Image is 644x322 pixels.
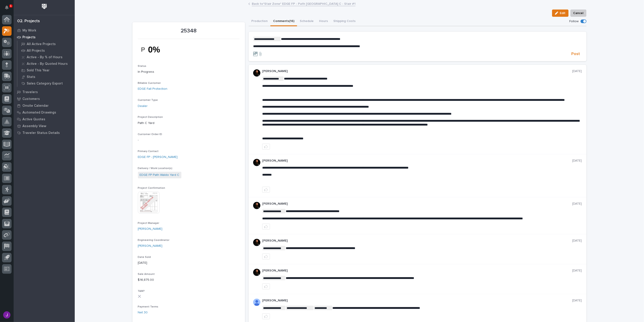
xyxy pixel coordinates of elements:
span: Project Manager [138,222,159,225]
span: Edit [560,11,566,15]
span: Project Description [138,116,163,119]
p: [DATE] [572,202,582,206]
a: Dealer [138,104,148,109]
img: zmKUmRVDQjmBLfnAs97p [253,269,260,276]
p: Customers [22,97,40,101]
img: Workspace Logo [40,2,48,11]
a: EDGE FP - [PERSON_NAME] [138,155,178,160]
a: Sales Category Export [17,80,75,87]
a: Sold This Year [17,67,75,73]
p: My Work [22,29,36,33]
button: Notifications [2,3,12,12]
a: Travelers [14,89,75,95]
button: Schedule [297,17,316,26]
a: Back to*Stair Zone* EDGE FP - Path [GEOGRAPHIC_DATA] C - Stair #1 [252,1,356,6]
p: All Active Projects [27,42,56,46]
a: [PERSON_NAME] [138,244,163,248]
p: Travelers [22,90,38,94]
button: Production [249,17,270,26]
a: Assembly View [14,123,75,129]
a: [PERSON_NAME] [138,227,163,231]
button: like this post [262,144,270,150]
img: zmKUmRVDQjmBLfnAs97p [253,202,260,209]
span: Primary Contact [138,150,159,153]
p: [DATE] [572,69,582,73]
button: Hours [316,17,331,26]
span: Customer Type [138,99,158,102]
p: [DATE] [572,269,582,273]
p: Traveler Status Details [22,131,60,135]
span: Date Sold [138,256,151,259]
p: Onsite Calendar [22,104,49,108]
a: All Active Projects [17,41,75,47]
span: T&M? [138,290,145,293]
p: Assembly View [22,124,46,128]
span: Status [138,65,147,68]
img: AD5-WCmqz5_Kcnfb-JNJs0Fv3qBS0Jz1bxG2p1UShlkZ8J-3JKvvASxRW6Lr0wxC8O3POQnnEju8qItGG9E5Uxbglh-85Yquq... [253,299,260,306]
a: EDGE Fall Protection [138,87,168,91]
p: Projects [22,35,36,39]
button: like this post [262,187,270,193]
p: [DATE] [572,159,582,163]
img: zmKUmRVDQjmBLfnAs97p [253,239,260,246]
p: [PERSON_NAME] [262,69,572,73]
img: zmKUmRVDQjmBLfnAs97p [253,69,260,77]
p: [DATE] [572,239,582,243]
p: [DATE] [572,299,582,303]
span: Billable Customer [138,82,161,85]
span: Project Confirmation [138,187,165,189]
a: My Work [14,27,75,34]
p: 1 [10,4,12,7]
span: Payment Terms [138,305,159,308]
a: Traveler Status Details [14,129,75,136]
p: [DATE] [138,261,240,265]
button: users-avatar [2,310,12,320]
p: $ 16,875.00 [138,278,240,282]
p: All Projects [27,49,45,53]
img: zmKUmRVDQjmBLfnAs97p [253,159,260,166]
p: Sales Category Export [27,82,63,86]
a: Net 30 [138,310,148,315]
a: Active - By % of Hours [17,54,75,60]
span: Cancel [573,10,584,16]
button: Shipping Costs [331,17,358,26]
div: Notifications1 [6,5,12,13]
a: Active Quotes [14,116,75,123]
p: Path C Yard [138,121,240,126]
p: Automated Drawings [22,111,56,115]
div: 02. Projects [17,19,40,24]
a: Stats [17,74,75,80]
p: [PERSON_NAME] [262,239,572,243]
a: Customers [14,95,75,102]
button: like this post [262,283,270,289]
p: Follow [570,19,579,23]
a: Onsite Calendar [14,102,75,109]
a: EDGE FP Path Waldo Yard C [140,173,180,177]
a: Automated Drawings [14,109,75,116]
p: Active - By Quoted Hours [27,62,68,66]
span: Delivery / Work Location(s) [138,167,173,170]
a: Active - By Quoted Hours [17,61,75,67]
p: [PERSON_NAME] [262,269,572,273]
span: Sale Amount [138,273,155,276]
p: [PERSON_NAME] [262,299,572,303]
span: Post [572,51,580,57]
p: 25348 [138,28,240,34]
a: Projects [14,34,75,41]
p: Stats [27,75,35,79]
button: like this post [262,224,270,230]
button: Edit [552,10,569,17]
p: Active Quotes [22,117,45,121]
p: In Progress [138,70,240,74]
button: Comments (16) [270,17,297,26]
button: Post [570,51,582,57]
p: [PERSON_NAME] [262,159,572,163]
button: like this post [262,313,270,319]
p: - [138,138,240,143]
img: tRkcz2cBsLm3nViPQMq_vOfGxvJYYI8aRHxFCop6_GU [138,42,172,57]
a: All Projects [17,47,75,54]
p: [PERSON_NAME] [262,202,572,206]
span: Customer Order ID [138,133,162,136]
button: like this post [262,254,270,259]
p: Sold This Year [27,68,50,73]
